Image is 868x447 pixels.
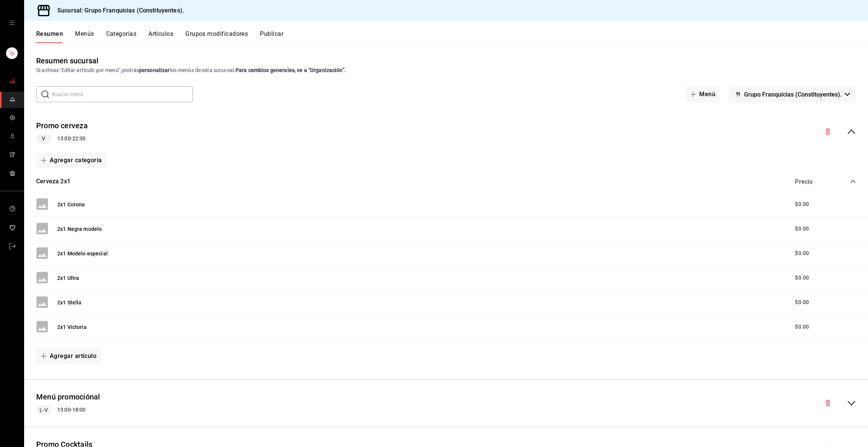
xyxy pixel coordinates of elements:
button: 2x1 Corona [57,201,85,208]
button: Grupo Franquicias (Constituyentes). [729,86,856,102]
div: collapse-menu-row [24,114,868,149]
button: Categorías [106,30,137,43]
span: $0.00 [795,298,809,306]
button: Publicar [260,30,283,43]
button: collapse-category-row [850,178,856,184]
button: Menú promociónal [36,392,100,402]
span: $0.00 [795,200,809,208]
button: 2x1 Victoria [57,323,87,331]
div: Resumen sucursal [36,55,98,66]
span: V [39,135,48,143]
span: $0.00 [795,225,809,233]
div: 13:00 - 22:30 [36,134,88,143]
span: $0.00 [795,323,809,331]
div: 13:00 - 18:00 [36,406,100,415]
button: Menús [75,30,94,43]
span: $0.00 [795,249,809,257]
span: Grupo Franquicias (Constituyentes). [744,91,842,98]
input: Buscar menú [52,87,193,102]
button: 2x1 Modelo especial [57,250,108,257]
button: Cerveza 2x1 [36,177,70,186]
button: Agregar artículo [36,348,101,364]
button: 2x1 Negra modelo [57,225,102,233]
h3: Sucursal: Grupo Franquicias (Constituyentes). [51,6,184,15]
div: Si activas ‘Editar artículo por menú’, podrás los menús de esta sucursal. [36,66,856,74]
div: navigation tabs [36,30,868,43]
button: Grupos modificadores [185,30,248,43]
button: Promo cerveza [36,120,88,131]
div: collapse-menu-row [24,386,868,421]
button: 2x1 Ultra [57,274,79,282]
button: open drawer [9,20,15,26]
span: $0.00 [795,274,809,282]
button: Menú [686,86,720,102]
button: Artículos [148,30,173,43]
strong: Para cambios generales, ve a “Organización”. [235,67,346,73]
div: Precio [787,178,836,185]
span: L-V [37,406,50,414]
button: Resumen [36,30,63,43]
button: 2x1 Stella [57,299,82,306]
strong: personalizar [139,67,170,73]
button: Agregar categoría [36,152,107,168]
